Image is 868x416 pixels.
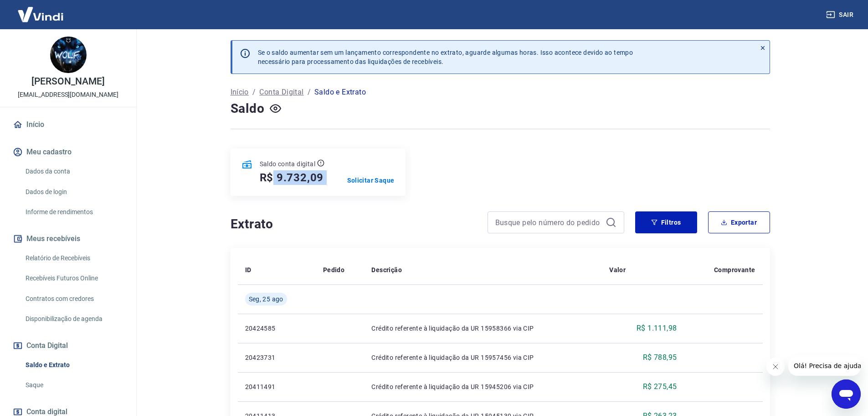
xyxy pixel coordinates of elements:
iframe: Botão para abrir a janela de mensagens [832,379,861,409]
p: Valor [609,265,626,274]
a: Recebíveis Futuros Online [22,269,125,288]
p: Saldo e Extrato [314,87,366,98]
p: R$ 788,95 [643,352,677,363]
a: Saldo e Extrato [22,356,125,374]
button: Filtros [635,211,697,233]
p: ID [245,265,252,274]
a: Conta Digital [259,87,303,98]
button: Conta Digital [11,336,125,356]
p: R$ 275,45 [643,381,677,392]
p: Saldo conta digital [260,159,316,169]
p: Descrição [371,265,402,274]
h4: Extrato [231,215,477,233]
iframe: Mensagem da empresa [788,356,861,376]
a: Solicitar Saque [347,176,395,185]
img: ede0af80-2e73-48d3-bf7f-3b27aaefe703.jpeg [50,37,87,73]
button: Exportar [708,211,770,233]
iframe: Fechar mensagem [766,358,785,376]
img: Vindi [11,0,70,28]
p: Crédito referente à liquidação da UR 15958366 via CIP [371,324,595,333]
a: Informe de rendimentos [22,203,125,221]
a: Início [231,87,249,98]
a: Disponibilização de agenda [22,310,125,328]
p: / [252,87,256,98]
p: 20424585 [245,324,308,333]
a: Dados da conta [22,162,125,181]
button: Meus recebíveis [11,229,125,249]
p: 20411491 [245,382,308,391]
p: R$ 1.111,98 [637,323,677,334]
p: [PERSON_NAME] [31,77,104,86]
span: Seg, 25 ago [249,295,283,304]
span: Olá! Precisa de ajuda? [5,6,77,14]
h4: Saldo [231,100,265,118]
p: Se o saldo aumentar sem um lançamento correspondente no extrato, aguarde algumas horas. Isso acon... [258,48,633,66]
p: Comprovante [714,265,755,274]
a: Dados de login [22,183,125,201]
input: Busque pelo número do pedido [495,216,602,229]
button: Meu cadastro [11,142,125,162]
p: 20423731 [245,353,308,362]
a: Relatório de Recebíveis [22,249,125,268]
p: [EMAIL_ADDRESS][DOMAIN_NAME] [18,90,118,100]
p: Pedido [323,265,344,274]
a: Saque [22,376,125,395]
p: Crédito referente à liquidação da UR 15957456 via CIP [371,353,595,362]
h5: R$ 9.732,09 [260,170,324,185]
p: Crédito referente à liquidação da UR 15945206 via CIP [371,382,595,391]
p: / [308,87,311,98]
a: Contratos com credores [22,290,125,308]
a: Início [11,115,125,135]
button: Sair [824,6,857,23]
